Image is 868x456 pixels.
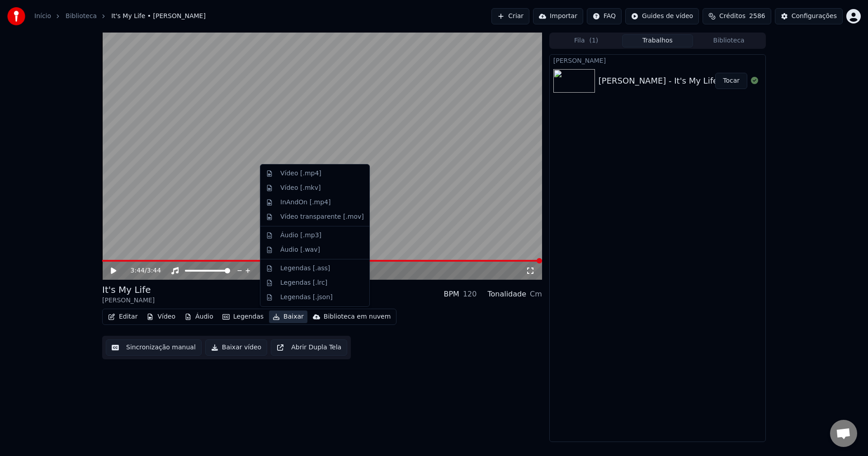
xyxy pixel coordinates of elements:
[181,310,217,323] button: Áudio
[599,75,718,87] div: [PERSON_NAME] - It's My Life
[533,8,583,24] button: Importar
[280,183,321,193] div: Vídeo [.mkv]
[147,266,161,275] span: 3:44
[106,339,202,356] button: Sincronização manual
[219,310,267,323] button: Legendas
[66,12,97,21] a: Biblioteca
[7,7,25,25] img: youka
[749,12,765,21] span: 2586
[102,283,155,296] div: It's My Life
[104,310,141,323] button: Editar
[587,8,622,24] button: FAQ
[280,231,321,240] div: Áudio [.mp3]
[280,198,331,207] div: InAndOn [.mp4]
[622,34,693,47] button: Trabalhos
[280,293,333,302] div: Legendas [.json]
[830,420,857,447] a: Bate-papo aberto
[205,339,267,356] button: Baixar vídeo
[280,212,364,221] div: Vídeo transparente [.mov]
[324,312,391,321] div: Biblioteca em nuvem
[111,12,206,21] span: It's My Life • [PERSON_NAME]
[693,34,764,47] button: Biblioteca
[269,310,307,323] button: Baixar
[703,8,771,24] button: Créditos2586
[463,289,477,300] div: 120
[131,266,152,275] div: /
[625,8,699,24] button: Guides de vídeo
[792,12,837,21] div: Configurações
[715,73,747,89] button: Tocar
[280,278,327,287] div: Legendas [.lrc]
[550,55,765,66] div: [PERSON_NAME]
[143,310,179,323] button: Vídeo
[280,169,321,178] div: Vídeo [.mp4]
[775,8,843,24] button: Configurações
[102,296,155,305] div: [PERSON_NAME]
[530,289,542,300] div: Cm
[551,34,622,47] button: Fila
[271,339,347,356] button: Abrir Dupla Tela
[589,36,598,45] span: ( 1 )
[491,8,529,24] button: Criar
[34,12,206,21] nav: breadcrumb
[487,289,526,300] div: Tonalidade
[280,264,330,273] div: Legendas [.ass]
[131,266,145,275] span: 3:44
[34,12,51,21] a: Início
[443,289,459,300] div: BPM
[719,12,745,21] span: Créditos
[280,245,320,254] div: Áudio [.wav]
